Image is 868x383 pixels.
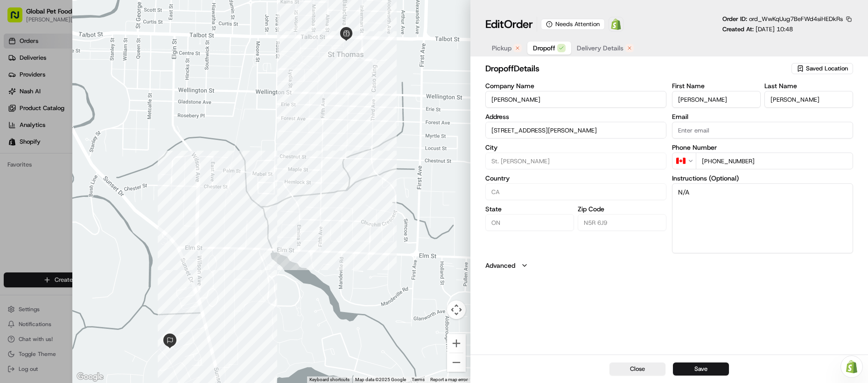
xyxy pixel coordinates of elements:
img: Nash [9,9,28,28]
div: Start new chat [42,89,153,98]
img: 4988371391238_9404d814bf3eb2409008_72.png [20,89,36,106]
label: Company Name [485,83,666,89]
div: Needs Attention [541,19,605,30]
span: Delivery Details [577,43,623,53]
span: Map data ©2025 Google [355,377,406,382]
label: Country [485,175,666,181]
input: Enter last name [764,91,853,108]
span: • [77,170,81,177]
span: Pickup [492,43,511,53]
h2: dropoff Details [485,62,790,75]
a: Shopify [609,17,623,32]
button: Start new chat [159,92,170,103]
button: Save [673,362,729,376]
a: Terms (opens in new tab) [412,377,425,382]
button: Zoom out [447,353,466,372]
img: Mariam Aslam [9,136,24,151]
img: 1736555255976-a54dd68f-1ca7-489b-9aae-adbdc363a1c4 [19,145,26,153]
label: Email [672,113,853,120]
input: Enter zip code [578,214,666,231]
span: [PERSON_NAME] [29,170,76,177]
label: Instructions (Optional) [672,175,853,181]
a: 💻API Documentation [75,205,154,222]
span: [PERSON_NAME] [29,145,76,152]
span: Saved Location [806,64,848,73]
span: Pylon [93,231,113,238]
input: Enter city [485,153,666,169]
div: We're available if you need us! [42,98,128,106]
img: Shopify [610,19,622,30]
input: Enter email [672,122,853,139]
span: • [77,145,81,152]
input: 53 Augusta Crescent, St Thomas, ON N5R 6J9, Canada [485,122,666,139]
button: Close [609,362,665,376]
a: 📗Knowledge Base [6,205,75,222]
label: Last Name [764,83,853,89]
span: ord_WwKqUug7BeFWd4siHEDkRs [749,15,843,23]
span: [DATE] 10:48 [756,25,793,33]
img: 1736555255976-a54dd68f-1ca7-489b-9aae-adbdc363a1c4 [9,89,26,106]
label: City [485,144,666,151]
p: Order ID: [722,15,843,23]
button: Zoom in [447,334,466,353]
p: Welcome 👋 [9,37,170,52]
span: API Documentation [88,209,150,218]
div: Past conversations [9,121,63,129]
label: Address [485,113,666,120]
label: First Name [672,83,761,89]
p: Created At: [722,25,793,34]
a: Report a map error [430,377,468,382]
button: See all [145,119,170,131]
label: Zip Code [578,206,666,212]
span: Order [504,17,533,32]
span: Dropoff [533,43,555,53]
button: Map camera controls [447,300,466,319]
div: 💻 [79,209,86,217]
span: [DATE] [83,145,102,152]
input: Enter company name [485,91,666,108]
h1: Edit [485,17,533,32]
a: Powered byPylon [66,231,113,238]
textarea: N/A [672,183,853,253]
button: Keyboard shortcuts [309,376,350,383]
label: State [485,206,574,212]
span: Knowledge Base [19,209,71,218]
button: Saved Location [791,62,853,75]
div: 📗 [9,209,17,217]
input: Enter country [485,183,666,200]
input: Enter first name [672,91,761,108]
img: Google [75,371,105,383]
a: Open this area in Google Maps (opens a new window) [75,371,105,383]
input: Enter state [485,214,574,231]
input: Clear [24,60,154,70]
span: [DATE] [83,170,102,177]
button: Advanced [485,261,854,270]
label: Phone Number [672,144,853,151]
img: Lucas Ferreira [9,161,24,176]
label: Advanced [485,261,515,270]
input: Enter phone number [696,153,853,169]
